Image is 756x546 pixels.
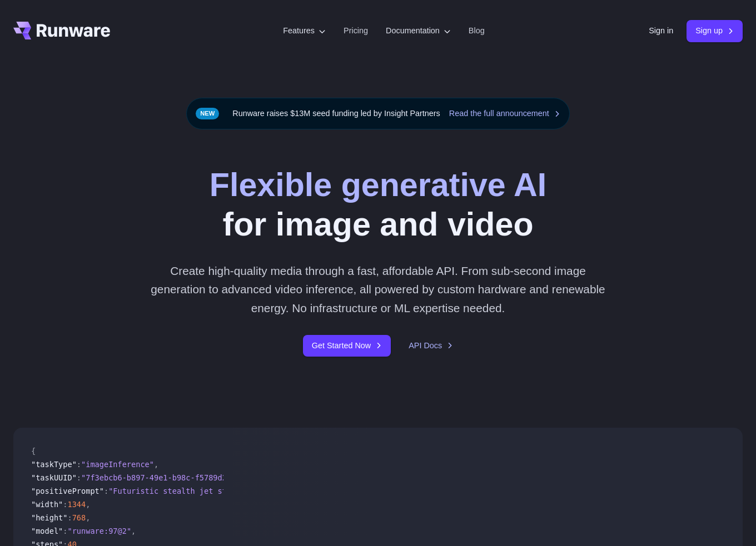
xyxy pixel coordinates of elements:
[108,487,523,495] span: "Futuristic stealth jet streaking through a neon-lit cityscape with glowing purple exhaust"
[86,513,90,522] span: ,
[31,447,36,455] span: {
[687,20,743,42] a: Sign up
[283,24,326,37] label: Features
[31,487,104,495] span: "positivePrompt"
[81,473,254,482] span: "7f3ebcb6-b897-49e1-b98c-f5789d2d40d7"
[77,473,81,482] span: :
[72,513,86,522] span: 768
[210,166,546,203] strong: Flexible generative AI
[67,513,72,522] span: :
[31,500,63,509] span: "width"
[303,335,391,357] a: Get Started Now
[344,24,368,37] a: Pricing
[63,527,67,535] span: :
[145,262,611,317] p: Create high-quality media through a fast, affordable API. From sub-second image generation to adv...
[31,527,63,535] span: "model"
[31,513,67,522] span: "height"
[13,22,110,39] a: Ir a /
[449,107,560,120] a: Read the full announcement
[67,527,131,535] span: "runware:97@2"
[649,24,673,37] a: Sign in
[81,460,154,469] span: "imageInference"
[210,165,546,244] h1: for image and video
[86,500,90,509] span: ,
[63,500,67,509] span: :
[469,24,485,37] a: Blog
[67,500,86,509] span: 1344
[386,24,451,37] label: Documentation
[31,473,77,482] span: "taskUUID"
[104,487,108,495] span: :
[186,98,570,129] div: Runware raises $13M seed funding led by Insight Partners
[77,460,81,469] span: :
[154,460,158,469] span: ,
[409,339,453,352] a: API Docs
[31,460,77,469] span: "taskType"
[131,527,136,535] span: ,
